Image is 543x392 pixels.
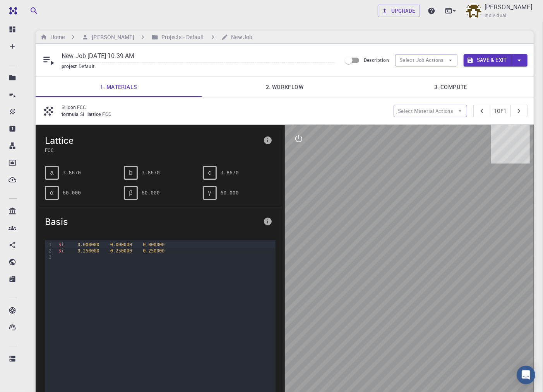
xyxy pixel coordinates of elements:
[143,248,164,254] span: 0.250000
[129,189,132,196] span: β
[45,147,260,153] span: FCC
[45,134,260,147] span: Lattice
[517,366,535,384] div: Open Intercom Messenger
[47,33,65,41] h6: Home
[79,63,98,69] span: Default
[158,33,204,41] h6: Projects - Default
[45,248,53,254] div: 2
[36,77,202,97] a: 1. Materials
[45,254,53,261] div: 3
[6,7,17,15] img: logo
[89,33,134,41] h6: [PERSON_NAME]
[221,186,239,199] pre: 60.000
[63,166,81,179] pre: 3.8670
[473,105,528,117] div: pager
[142,186,160,199] pre: 60.000
[77,242,99,247] span: 0.000000
[50,169,54,176] span: a
[45,242,53,248] div: 1
[58,242,64,247] span: Si
[394,105,467,117] button: Select Material Actions
[58,248,64,254] span: Si
[228,33,253,41] h6: New Job
[110,242,132,247] span: 0.000000
[62,63,79,69] span: project
[208,169,211,176] span: c
[485,2,532,12] p: [PERSON_NAME]
[368,77,534,97] a: 3. Compute
[260,133,276,148] button: info
[62,111,80,117] span: formula
[80,111,87,117] span: Si
[485,12,507,19] span: Individual
[87,111,103,117] span: lattice
[260,214,276,229] button: info
[62,104,387,111] p: Silicon FCC
[15,5,39,12] span: Destek
[110,248,132,254] span: 0.250000
[39,33,254,41] nav: breadcrumb
[129,169,132,176] span: b
[208,189,211,196] span: γ
[102,111,115,117] span: FCC
[395,54,457,66] button: Select Job Actions
[464,54,511,66] button: Save & Exit
[143,242,164,247] span: 0.000000
[221,166,239,179] pre: 3.8670
[50,189,53,196] span: α
[45,215,260,228] span: Basis
[77,248,99,254] span: 0.250000
[63,186,81,199] pre: 60.000
[490,105,511,117] button: 1of1
[364,57,389,63] span: Description
[466,3,481,19] img: eren özbay
[142,166,160,179] pre: 3.8670
[202,77,368,97] a: 2. Workflow
[378,5,420,17] a: Upgrade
